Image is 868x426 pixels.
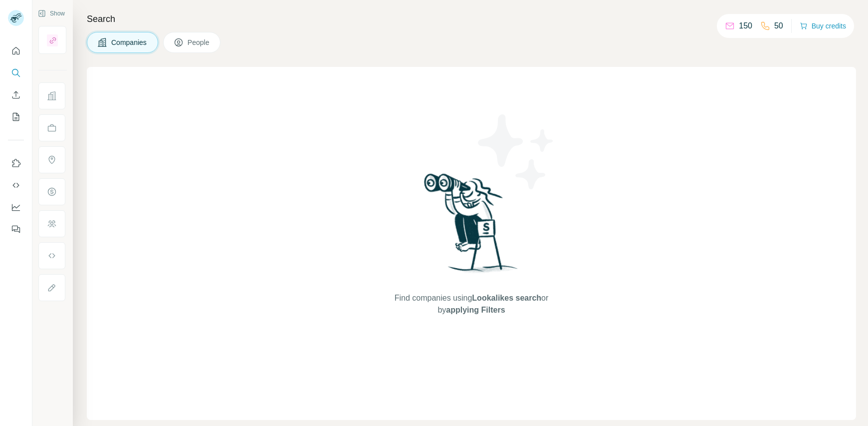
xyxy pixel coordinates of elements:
span: Companies [111,37,148,47]
span: Lookalikes search [472,294,541,302]
span: Find companies using or by [392,292,551,316]
h4: Search [87,12,856,26]
button: Feedback [8,220,24,238]
button: Search [8,64,24,82]
span: People [188,37,211,47]
button: Enrich CSV [8,86,24,104]
button: My lists [8,108,24,126]
button: Use Surfe on LinkedIn [8,154,24,172]
img: Surfe Illustration - Stars [471,107,561,197]
img: Surfe Illustration - Woman searching with binoculars [420,171,523,282]
span: applying Filters [446,306,505,314]
button: Buy credits [800,19,846,33]
button: Quick start [8,42,24,60]
button: Show [31,6,72,21]
button: Dashboard [8,198,24,216]
button: Use Surfe API [8,176,24,194]
p: 50 [774,20,783,32]
p: 150 [739,20,752,32]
